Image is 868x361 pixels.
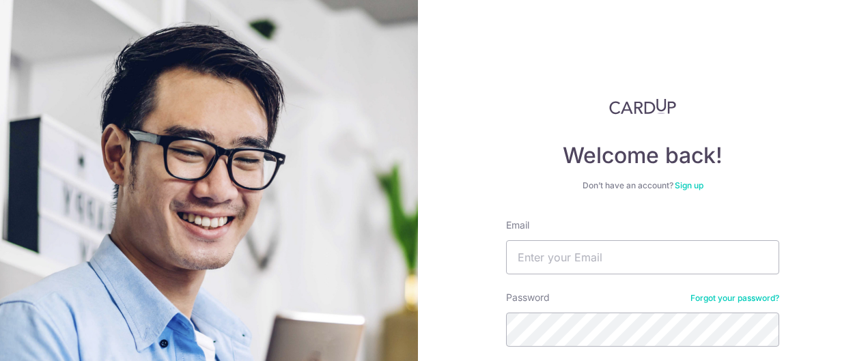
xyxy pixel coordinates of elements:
h4: Welcome back! [506,142,779,169]
input: Enter your Email [506,240,779,274]
a: Sign up [675,180,703,190]
label: Password [506,291,550,304]
label: Email [506,218,529,232]
a: Forgot your password? [690,293,779,304]
div: Don’t have an account? [506,180,779,191]
img: CardUp Logo [609,98,676,115]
